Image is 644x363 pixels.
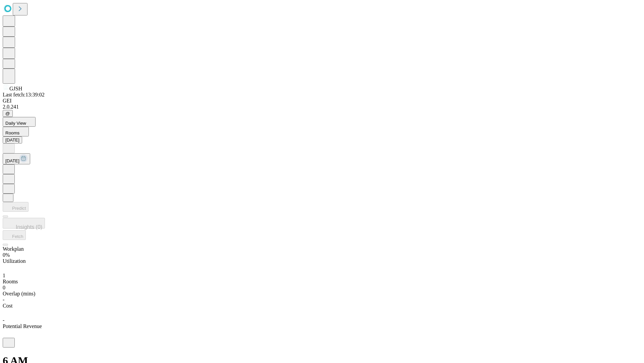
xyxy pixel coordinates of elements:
span: @ [5,111,10,116]
button: Daily View [3,117,36,127]
span: Potential Revenue [3,323,42,329]
button: Predict [3,202,29,212]
button: Insights (0) [3,218,45,229]
span: [DATE] [5,158,19,163]
span: Last fetch: 13:39:02 [3,92,45,97]
span: Insights (0) [16,224,42,230]
button: @ [3,110,13,117]
span: 0% [3,252,10,258]
div: GEI [3,98,641,104]
button: Rooms [3,127,29,136]
span: Overlap (mins) [3,291,35,296]
span: Daily View [5,121,26,126]
span: - [3,317,4,323]
span: Workplan [3,246,24,252]
button: [DATE] [3,136,22,144]
span: - [3,297,4,302]
span: Utilization [3,258,25,264]
span: 1 [3,273,5,278]
button: [DATE] [3,153,30,164]
span: Rooms [3,279,18,284]
span: Cost [3,303,12,309]
span: Rooms [5,130,19,135]
span: 0 [3,285,5,290]
span: GJSH [9,86,22,91]
button: Fetch [3,230,26,240]
div: 2.0.241 [3,104,641,110]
